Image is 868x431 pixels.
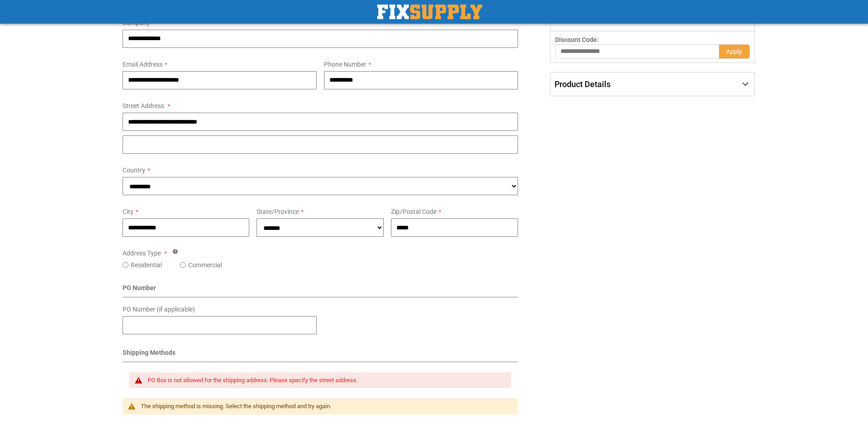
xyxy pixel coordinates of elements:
span: Apply [726,48,742,55]
label: Commercial [188,260,222,270]
a: store logo [377,5,482,19]
span: Street Address [123,102,164,109]
span: City [123,208,134,215]
span: The shipping method is missing. Select the shipping method and try again. [141,403,331,410]
span: Product Details [555,79,611,89]
div: PO Box is not allowed for the shipping address. Please specify the street address. [148,377,503,384]
button: Apply [719,44,750,59]
span: PO Number (if applicable) [123,306,195,313]
span: Discount Code: [555,36,599,43]
span: Company [123,19,150,26]
span: State/Province [257,208,299,215]
div: PO Number [123,283,519,297]
span: Phone Number [324,61,366,68]
label: Residential [131,260,162,270]
img: Fix Industrial Supply [377,5,482,19]
span: Email Address [123,61,163,68]
span: Country [123,166,145,174]
div: Shipping Methods [123,348,519,362]
span: Address Type [123,249,161,257]
span: Zip/Postal Code [391,208,437,215]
